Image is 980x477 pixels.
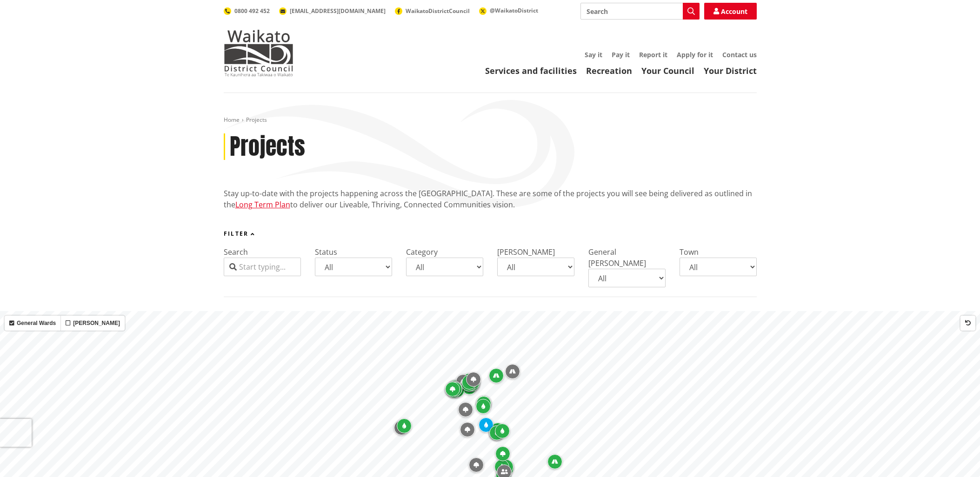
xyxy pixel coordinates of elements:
[722,50,757,59] a: Contact us
[461,377,476,391] div: Map marker
[494,459,509,474] div: Map marker
[476,396,491,411] div: Map marker
[495,446,510,461] div: Map marker
[585,50,602,59] a: Say it
[547,454,562,469] div: Map marker
[704,3,757,20] a: Account
[224,30,293,76] img: Waikato District Council - Te Kaunihera aa Takiwaa o Waikato
[397,418,412,433] div: Map marker
[490,423,505,437] div: Map marker
[224,258,301,276] input: Start typing...
[639,50,667,59] a: Report it
[489,368,504,383] div: Map marker
[479,7,538,14] a: @WaikatoDistrict
[224,231,256,237] button: Filter
[290,7,386,15] span: [EMAIL_ADDRESS][DOMAIN_NAME]
[960,316,975,331] button: Reset
[448,380,463,395] div: Map marker
[489,425,504,440] div: Map marker
[395,7,470,15] a: WaikatoDistrictCouncil
[460,422,475,437] div: Map marker
[230,133,305,160] h1: Projects
[680,247,699,257] label: Town
[406,247,438,257] label: Category
[315,247,337,257] label: Status
[704,65,757,76] a: Your District
[495,424,510,438] div: Map marker
[5,316,60,331] label: General Wards
[60,316,125,331] label: [PERSON_NAME]
[394,420,409,435] div: Map marker
[490,7,538,14] span: @WaikatoDistrict
[224,247,248,257] label: Search
[677,50,713,59] a: Apply for it
[485,65,577,76] a: Services and facilities
[461,373,476,388] div: Map marker
[224,188,757,210] p: Stay up-to-date with the projects happening across the [GEOGRAPHIC_DATA]. These are some of the p...
[279,7,386,15] a: [EMAIL_ADDRESS][DOMAIN_NAME]
[246,116,267,124] span: Projects
[445,382,460,397] div: Map marker
[456,374,471,389] div: Map marker
[447,381,462,396] div: Map marker
[469,457,484,472] div: Map marker
[588,247,646,268] label: General [PERSON_NAME]
[586,65,632,76] a: Recreation
[641,65,694,76] a: Your Council
[612,50,630,59] a: Pay it
[458,402,473,417] div: Map marker
[466,372,481,387] div: Map marker
[462,375,477,390] div: Map marker
[224,116,757,124] nav: breadcrumb
[406,7,470,15] span: WaikatoDistrictCouncil
[497,247,555,257] label: [PERSON_NAME]
[224,116,240,124] a: Home
[580,3,700,20] input: Search input
[234,7,270,15] span: 0800 492 452
[235,199,290,210] a: Long Term Plan
[224,7,270,15] a: 0800 492 452
[479,417,493,432] div: Map marker
[476,399,491,414] div: Map marker
[505,364,520,379] div: Map marker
